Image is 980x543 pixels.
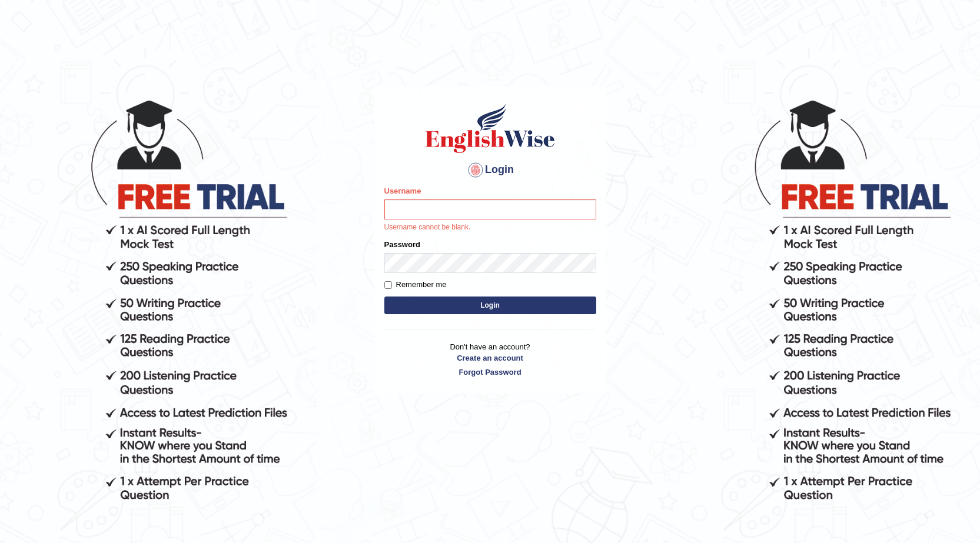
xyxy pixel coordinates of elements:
[384,161,596,179] h4: Login
[423,102,557,155] img: Logo of English Wise sign in for intelligent practice with AI
[384,279,447,291] label: Remember me
[384,352,596,364] a: Create an account
[384,367,596,378] a: Forgot Password
[384,341,596,378] p: Don't have an account?
[384,281,392,289] input: Remember me
[384,239,420,250] label: Password
[384,222,596,233] p: Username cannot be blank.
[384,185,421,196] label: Username
[384,297,596,314] button: Login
